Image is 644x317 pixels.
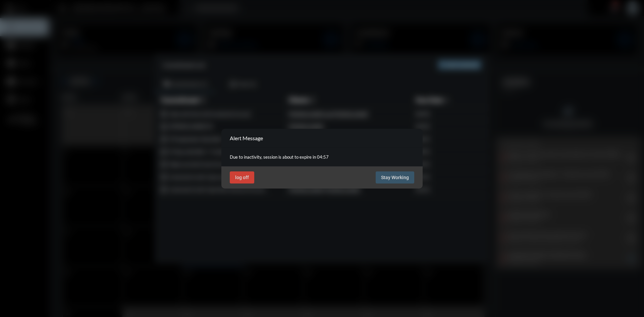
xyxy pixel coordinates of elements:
p: Due to inactivity, session is about to expire in 04:57 [230,154,414,160]
button: log off [230,171,254,183]
button: Stay Working [376,171,414,183]
span: log off [235,175,249,180]
span: Stay Working [381,175,409,180]
h2: Alert Message [230,135,263,141]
